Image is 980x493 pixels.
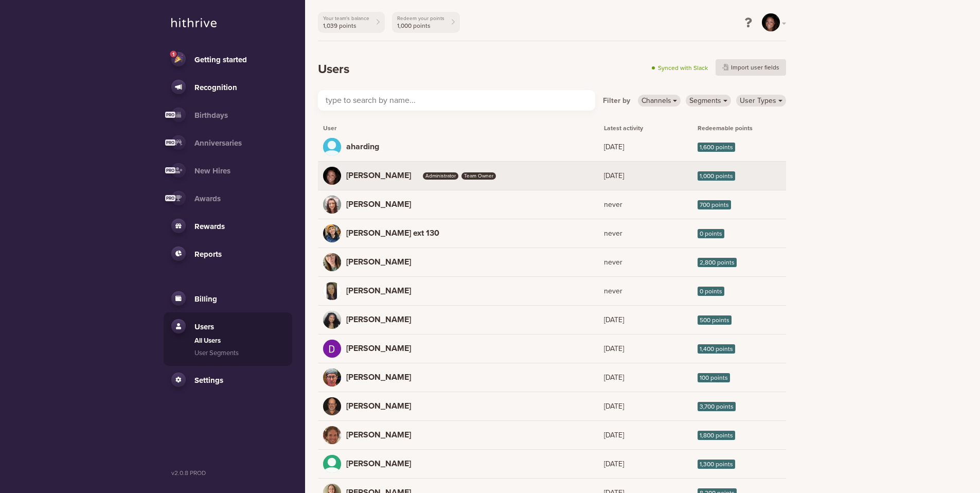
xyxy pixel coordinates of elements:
[346,229,439,237] span: [PERSON_NAME] ext 130
[346,402,411,410] span: [PERSON_NAME]
[194,55,247,64] span: Getting started
[397,22,444,29] span: 1,000 points
[171,219,284,233] a: Rewards
[599,228,692,239] div: never
[171,246,284,261] a: Reports
[599,257,692,268] div: never
[461,172,496,180] span: Team Owner
[346,200,411,208] span: [PERSON_NAME]
[346,315,411,324] span: [PERSON_NAME]
[346,171,411,180] span: [PERSON_NAME]
[318,12,385,33] a: Your team's balance1,039 points
[698,287,724,296] span: 0 points
[698,373,730,382] span: 100 points
[318,450,786,478] a: [PERSON_NAME][DATE]1,300 points
[736,95,786,107] a: User Types
[599,124,692,133] span: Latest activity
[323,22,369,29] span: 1,039 points
[698,431,735,440] span: 1,800 points
[698,315,732,325] span: 500 points
[599,343,692,354] div: [DATE]
[194,111,228,120] span: Birthdays
[171,80,284,94] a: Recognition
[171,291,284,306] a: Billing
[318,392,786,420] a: [PERSON_NAME][DATE]3,700 points
[599,314,692,325] div: [DATE]
[392,12,460,33] a: Redeem your points1,000 points
[318,133,786,161] a: aharding[DATE]1,600 points
[194,166,230,175] span: New Hires
[638,95,681,107] a: Channels
[698,344,735,354] span: 1,400 points
[698,143,735,152] span: 1,600 points
[599,372,692,383] div: [DATE]
[318,124,342,133] span: User
[171,108,284,122] a: Birthdays
[603,95,630,107] label: Filter by
[698,200,731,209] span: 700 points
[318,421,786,449] a: [PERSON_NAME][DATE]1,800 points
[194,294,217,304] span: Billing
[24,7,45,16] span: Help
[698,229,724,238] span: 0 points
[194,83,237,92] span: Recognition
[194,348,284,359] a: User Segments
[346,460,411,468] span: [PERSON_NAME]
[599,199,692,210] div: never
[194,376,223,385] span: Settings
[171,18,217,27] img: hithrive-logo.9746416d.svg
[652,63,708,73] span: Synced with Slack
[346,143,379,151] span: aharding
[164,468,292,480] footer: v2.0.8 PROD
[318,363,786,392] a: [PERSON_NAME][DATE]100 points
[346,373,411,381] span: [PERSON_NAME]
[346,287,411,295] span: [PERSON_NAME]
[346,344,411,353] span: [PERSON_NAME]
[423,172,458,180] span: Administrator
[171,52,284,66] a: 1Getting started
[318,334,786,363] a: [PERSON_NAME][DATE]1,400 points
[692,124,786,133] span: Redeemable points
[194,138,242,148] span: Anniversaries
[698,402,736,411] span: 3,700 points
[171,135,284,150] a: Anniversaries
[194,336,284,346] a: All Users
[698,258,737,267] span: 2,800 points
[318,162,786,190] a: [PERSON_NAME]AdministratorTeam Owner[DATE]1,000 points
[171,163,284,178] a: New Hires
[318,190,786,219] a: [PERSON_NAME]never700 points
[194,250,222,259] span: Reports
[686,95,731,107] a: Segments
[346,431,411,439] span: [PERSON_NAME]
[599,430,692,441] div: [DATE]
[171,191,284,205] a: Awards
[171,319,284,333] a: Users
[599,459,692,469] div: [DATE]
[318,219,786,248] a: [PERSON_NAME] ext 130never0 points
[318,277,786,305] a: [PERSON_NAME]never0 points
[698,171,735,181] span: 1,000 points
[346,258,411,266] span: [PERSON_NAME]
[174,55,183,63] img: tada.a1a1420b.png
[599,286,692,296] div: never
[318,62,349,77] h1: Users
[698,460,735,469] span: 1,300 points
[716,59,786,76] button: Import user fields
[318,306,786,334] a: [PERSON_NAME][DATE]500 points
[599,142,692,152] div: [DATE]
[170,51,176,58] div: 1
[599,401,692,412] div: [DATE]
[194,194,221,203] span: Awards
[194,222,225,231] span: Rewards
[194,322,214,331] span: Users
[599,170,692,181] div: [DATE]
[318,90,595,111] input: type to search by name...
[171,373,284,387] a: Settings
[318,248,786,276] a: [PERSON_NAME]never2,800 points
